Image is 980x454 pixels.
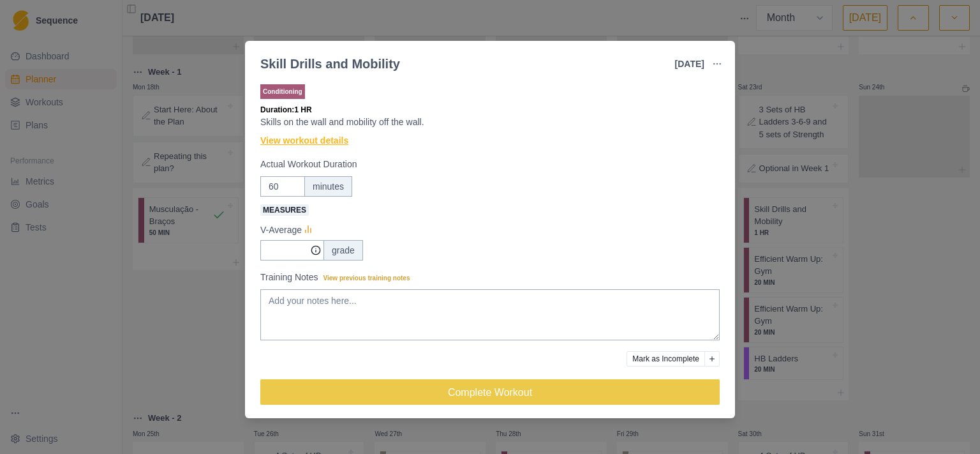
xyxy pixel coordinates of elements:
button: Complete Workout [260,379,720,405]
div: Skill Drills and Mobility [260,54,400,73]
p: Duration: 1 HR [260,104,720,116]
div: grade [323,240,363,261]
p: Skills on the wall and mobility off the wall. [260,116,720,129]
label: Actual Workout Duration [260,158,712,171]
p: V-Average [260,223,302,237]
a: View workout details [260,134,348,148]
span: Measures [260,204,309,216]
button: Mark as Incomplete [627,351,705,367]
span: View previous training notes [323,275,410,282]
p: [DATE] [675,57,704,71]
p: Conditioning [260,84,305,99]
button: Add reason [704,351,720,367]
label: Training Notes [260,271,712,284]
div: minutes [304,176,352,197]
